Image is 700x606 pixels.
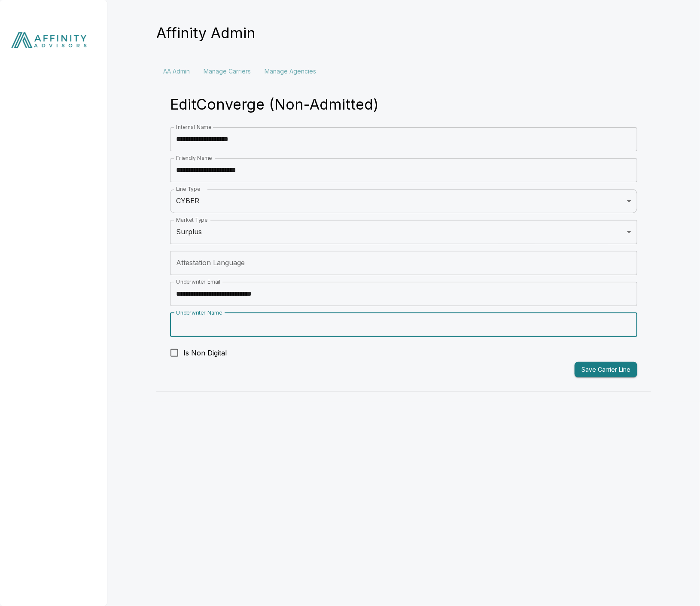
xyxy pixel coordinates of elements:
label: Underwriter Name [176,309,222,316]
div: CYBER [170,189,637,213]
button: Save Carrier Line [575,362,637,378]
label: Line Type [176,185,200,193]
span: Is Non Digital [183,348,227,358]
div: Surplus [170,220,637,244]
label: Market Type [176,216,207,223]
button: AA Admin [156,61,197,82]
label: Underwriter Email [176,278,220,285]
label: Friendly Name [176,154,212,162]
button: Manage Carriers [197,61,258,82]
button: Manage Agencies [258,61,323,82]
h4: Edit Converge (Non-Admitted) [170,95,379,113]
h4: Affinity Admin [156,24,256,42]
label: Internal Name [176,123,211,131]
div: Settings Tabs [156,61,651,82]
